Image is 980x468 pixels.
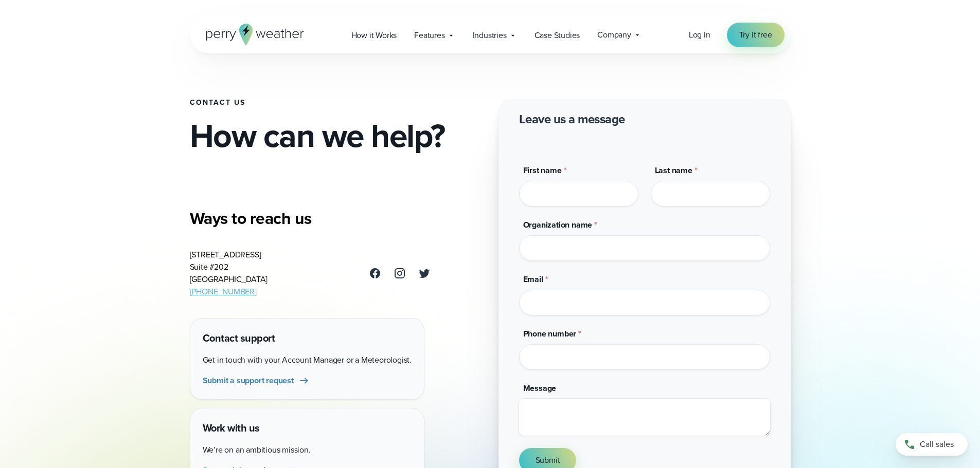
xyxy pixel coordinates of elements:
span: Last name [655,164,692,176]
span: How it Works [351,29,397,42]
a: Try it free [727,23,785,47]
span: Submit [536,454,560,466]
a: Call sales [896,433,968,456]
a: Log in [689,29,710,41]
h3: Ways to reach us [190,208,431,229]
h2: Leave us a message [519,111,625,127]
h2: How can we help? [190,119,482,152]
address: [STREET_ADDRESS] Suite #202 [GEOGRAPHIC_DATA] [190,249,268,298]
a: How it Works [343,25,406,46]
span: First name [523,164,562,176]
span: Email [523,273,543,285]
h4: Contact support [203,331,412,346]
span: Submit a support request [203,375,294,387]
p: We’re on an ambitious mission. [203,444,412,456]
span: Case Studies [534,29,580,42]
span: Try it free [739,29,772,41]
span: Industries [473,29,507,42]
span: Message [523,382,557,394]
span: Organization name [523,219,593,231]
span: Features [414,29,444,42]
span: Company [597,29,631,41]
a: [PHONE_NUMBER] [190,286,257,297]
p: Get in touch with your Account Manager or a Meteorologist. [203,354,412,366]
span: Call sales [920,438,954,451]
a: Case Studies [526,25,589,46]
span: Phone number [523,328,577,340]
span: Log in [689,29,710,41]
h1: Contact Us [190,99,482,107]
h4: Work with us [203,421,412,436]
a: Submit a support request [203,375,310,387]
